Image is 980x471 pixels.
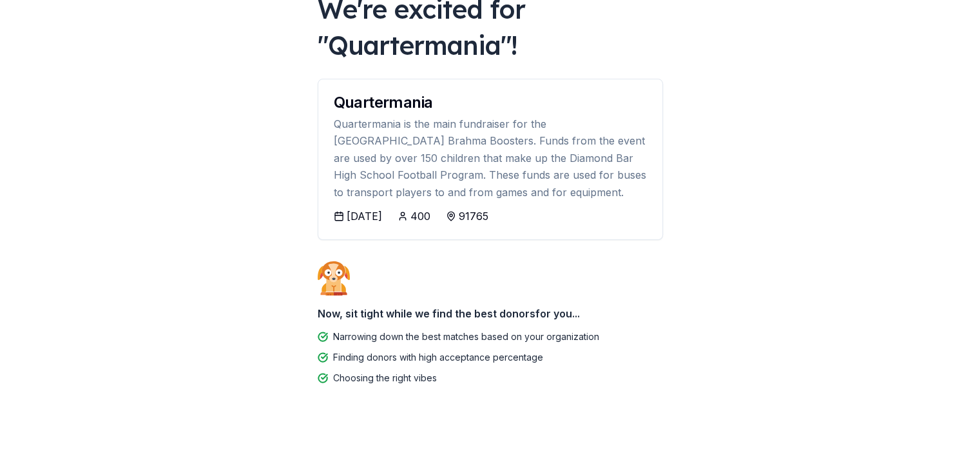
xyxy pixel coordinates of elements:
[334,95,647,110] div: Quartermania
[333,329,599,345] div: Narrowing down the best matches based on your organization
[333,350,543,365] div: Finding donors with high acceptance percentage
[333,370,437,386] div: Choosing the right vibes
[410,208,430,224] div: 400
[347,208,382,224] div: [DATE]
[459,208,488,224] div: 91765
[318,261,350,296] img: Dog waiting patiently
[318,301,663,326] div: Now, sit tight while we find the best donors for you...
[334,115,647,201] div: Quartermania is the main fundraiser for the [GEOGRAPHIC_DATA] Brahma Boosters. Funds from the eve...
